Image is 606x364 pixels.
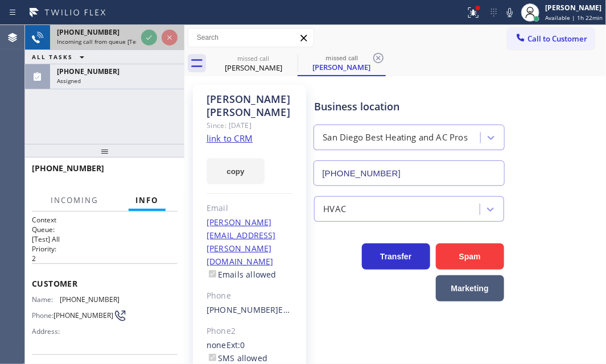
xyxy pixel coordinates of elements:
h2: Priority: [32,244,178,254]
label: Emails allowed [207,269,277,280]
div: missed call [211,54,296,63]
span: [PHONE_NUMBER] [57,27,119,37]
div: HVAC [323,202,346,216]
span: Customer [32,278,178,289]
div: [PERSON_NAME] [299,62,385,72]
input: Emails allowed [209,270,216,278]
button: Marketing [436,275,504,301]
div: [PERSON_NAME] [PERSON_NAME] [207,93,293,119]
span: ALL TASKS [32,53,73,61]
input: SMS allowed [209,354,216,361]
span: Ext: 0 [279,304,298,315]
div: Julia Jaime [299,51,385,75]
div: missed call [299,53,385,62]
input: Search [188,28,314,47]
span: Name: [32,295,60,304]
span: Available | 1h 22min [545,14,603,22]
button: Call to Customer [508,28,595,49]
div: [PERSON_NAME] [211,63,296,73]
button: Info [129,189,166,212]
div: Phone [207,289,293,303]
button: ALL TASKS [25,50,96,64]
input: Phone Number [314,160,504,186]
div: [PERSON_NAME] [545,3,603,13]
div: Email [207,202,293,215]
a: [PERSON_NAME][EMAIL_ADDRESS][PERSON_NAME][DOMAIN_NAME] [207,217,276,267]
p: [Test] All [32,234,178,244]
span: Ext: 0 [226,340,245,350]
h2: Queue: [32,225,178,234]
a: link to CRM [207,133,253,144]
p: 2 [32,254,178,263]
span: Call to Customer [527,34,587,44]
div: Julia Jaime [211,51,296,76]
div: Phone2 [207,325,293,338]
h1: Context [32,215,178,225]
span: [PHONE_NUMBER] [53,311,113,320]
button: Transfer [362,243,430,270]
button: Mute [502,5,518,20]
div: Business location [314,99,504,114]
button: copy [207,158,265,184]
button: Spam [436,243,504,270]
span: [PHONE_NUMBER] [57,67,119,76]
button: Reject [162,30,178,45]
label: SMS allowed [207,353,267,363]
div: Since: [DATE] [207,119,293,132]
span: Info [135,195,159,205]
span: [PHONE_NUMBER] [32,163,104,173]
span: [PHONE_NUMBER] [60,295,119,304]
div: San Diego Best Heating and AC Pros [323,131,468,144]
button: Accept [141,30,157,45]
span: Phone: [32,311,53,320]
span: Assigned [57,77,81,85]
span: Incoming [51,195,98,205]
span: Incoming call from queue [Test] All [57,38,151,45]
a: [PHONE_NUMBER] [207,304,279,315]
span: Address: [32,327,62,336]
button: Incoming [44,189,105,212]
